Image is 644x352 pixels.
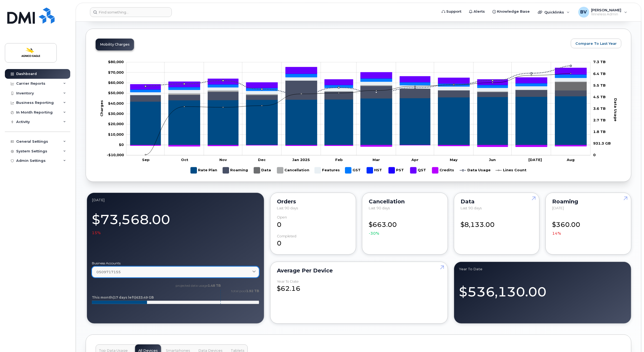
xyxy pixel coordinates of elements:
[497,9,530,14] span: Knowledge Base
[190,165,217,176] g: Rate Plan
[369,199,441,204] div: Cancellation
[411,158,418,162] tspan: Apr
[99,100,103,117] tspan: Charges
[459,278,626,301] div: $536,130.00
[369,215,441,236] div: $663.00
[575,41,617,46] span: Compare To Last Year
[219,158,227,162] tspan: Nov
[345,165,361,176] g: GST
[552,206,564,210] span: [DATE]
[108,80,124,85] tspan: $60,000
[108,101,124,105] g: $0
[593,153,596,157] tspan: 0
[107,153,124,157] tspan: -$10,000
[277,199,349,204] div: Orders
[108,132,124,136] g: $0
[130,77,586,95] g: Features
[575,7,631,18] div: Bruno Villeneuve
[108,60,124,64] g: $0
[446,9,461,14] span: Support
[593,106,606,111] tspan: 3.6 TB
[591,8,622,12] span: [PERSON_NAME]
[108,91,124,95] tspan: $50,000
[231,289,259,293] text: total pool
[277,165,309,176] g: Cancellation
[552,215,625,236] div: $360.00
[432,165,454,176] g: Credits
[335,158,343,162] tspan: Feb
[571,39,621,48] button: Compare To Last Year
[108,122,124,126] g: $0
[373,158,380,162] tspan: Mar
[190,165,526,176] g: Legend
[113,295,136,299] tspan: (17 days left)
[277,268,441,273] div: Average per Device
[593,118,606,122] tspan: 2.7 TB
[474,9,485,14] span: Alerts
[566,158,575,162] tspan: Aug
[367,165,383,176] g: HST
[92,198,259,202] div: August 2025
[528,158,542,162] tspan: [DATE]
[108,122,124,126] tspan: $20,000
[593,71,606,76] tspan: 6.4 TB
[108,60,124,64] tspan: $80,000
[581,9,587,15] span: BV
[292,158,310,162] tspan: Jan 2025
[108,80,124,85] g: $0
[130,80,586,95] g: Data
[593,83,606,87] tspan: 5.5 TB
[277,234,296,238] div: completed
[96,269,121,275] span: 0509717155
[246,289,259,293] tspan: 1.92 TB
[130,74,586,90] g: HST
[277,234,349,248] div: 0
[108,101,124,105] tspan: $40,000
[593,141,611,145] tspan: 931.3 GB
[208,283,221,288] tspan: 1.48 TB
[459,267,626,271] div: Year to Date
[108,70,124,74] g: $0
[92,230,101,235] span: 15%
[90,7,172,17] input: Find something...
[277,279,299,283] div: Year to Date
[369,231,379,236] span: -30%
[92,262,259,265] label: Business Accounts
[277,215,349,229] div: 0
[92,266,259,278] a: 0509717155
[108,111,124,116] g: $0
[544,10,564,14] span: Quicklinks
[450,158,458,162] tspan: May
[119,142,124,147] tspan: $0
[277,215,287,219] div: Open
[108,91,124,95] g: $0
[254,165,271,176] g: Data
[495,165,526,176] g: Lines Count
[438,6,465,17] a: Support
[142,158,149,162] tspan: Sep
[130,80,586,101] g: Roaming
[130,145,586,147] g: Credits
[277,279,441,293] div: $62.16
[489,6,534,17] a: Knowledge Base
[176,283,221,288] text: projected data usage
[410,165,427,176] g: QST
[181,158,188,162] tspan: Oct
[108,111,124,116] tspan: $30,000
[314,165,340,176] g: Features
[223,165,248,176] g: Roaming
[277,206,298,210] span: Last 90 days
[136,295,154,299] tspan: 633.49 GB
[461,206,482,210] span: Last 90 days
[613,98,618,121] tspan: Data Usage
[534,7,573,18] div: Quicklinks
[593,60,606,64] tspan: 7.3 TB
[460,165,491,176] g: Data Usage
[552,199,625,204] div: Roaming
[92,295,113,299] tspan: This month
[388,165,405,176] g: PST
[369,206,390,210] span: Last 90 days
[258,158,266,162] tspan: Dec
[593,94,606,99] tspan: 4.5 TB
